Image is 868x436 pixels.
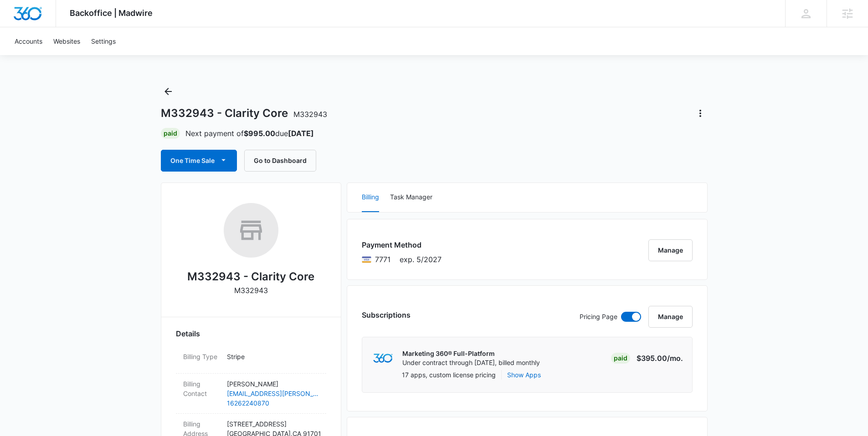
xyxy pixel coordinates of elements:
[288,129,314,138] strong: [DATE]
[362,183,379,212] button: Billing
[176,374,326,414] div: Billing Contact[PERSON_NAME][EMAIL_ADDRESS][PERSON_NAME][DOMAIN_NAME]16262240870
[244,150,316,172] button: Go to Dashboard
[185,128,314,139] p: Next payment of due
[362,239,442,250] h3: Payment Method
[402,370,496,380] p: 17 apps, custom license pricing
[373,354,393,363] img: marketing360Logo
[390,183,432,212] button: Task Manager
[176,346,326,374] div: Billing TypeStripe
[400,254,442,265] span: exp. 5/2027
[183,379,220,398] dt: Billing Contact
[48,27,86,55] a: Websites
[183,352,220,361] dt: Billing Type
[86,27,121,55] a: Settings
[293,110,327,119] span: M332943
[648,306,693,328] button: Manage
[227,352,319,361] p: Stripe
[234,285,268,296] p: M332943
[161,150,237,172] button: One Time Sale
[611,353,630,364] div: Paid
[227,398,319,408] a: 16262240870
[402,349,540,358] p: Marketing 360® Full-Platform
[362,309,411,320] h3: Subscriptions
[70,8,153,18] span: Backoffice | Madwire
[637,353,683,364] p: $395.00
[227,389,319,398] a: [EMAIL_ADDRESS][PERSON_NAME][DOMAIN_NAME]
[580,312,617,322] p: Pricing Page
[161,128,180,139] div: Paid
[402,358,540,367] p: Under contract through [DATE], billed monthly
[227,379,319,389] p: [PERSON_NAME]
[507,370,541,380] button: Show Apps
[9,27,48,55] a: Accounts
[667,354,683,363] span: /mo.
[176,328,200,339] span: Details
[244,129,275,138] strong: $995.00
[161,84,175,99] button: Back
[161,106,327,120] h1: M332943 - Clarity Core
[693,106,708,121] button: Actions
[648,239,693,261] button: Manage
[375,254,390,265] span: Visa ending with
[187,269,314,285] h2: M332943 - Clarity Core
